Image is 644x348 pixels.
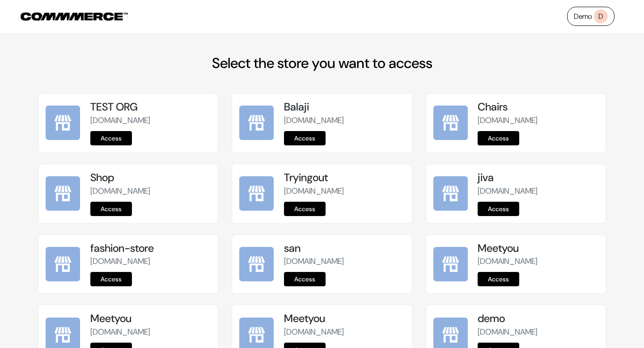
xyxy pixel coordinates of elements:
[46,247,80,281] img: fashion-store
[284,185,404,197] p: [DOMAIN_NAME]
[478,115,598,127] p: [DOMAIN_NAME]
[478,202,519,216] a: Access
[90,326,211,338] p: [DOMAIN_NAME]
[46,106,80,140] img: TEST ORG
[478,131,519,145] a: Access
[239,106,274,140] img: Balaji
[38,55,606,72] h2: Select the store you want to access
[478,312,598,325] h5: demo
[284,131,326,145] a: Access
[239,247,274,281] img: san
[90,171,211,184] h5: Shop
[21,13,128,21] img: COMMMERCE
[433,106,468,140] img: Chairs
[478,326,598,338] p: [DOMAIN_NAME]
[433,176,468,211] img: jiva
[284,171,404,184] h5: Tryingout
[478,255,598,267] p: [DOMAIN_NAME]
[284,272,326,286] a: Access
[90,312,211,325] h5: Meetyou
[284,101,404,114] h5: Balaji
[478,171,598,184] h5: jiva
[239,176,274,211] img: Tryingout
[90,202,132,216] a: Access
[478,101,598,114] h5: Chairs
[478,242,598,255] h5: Meetyou
[284,326,404,338] p: [DOMAIN_NAME]
[90,115,211,127] p: [DOMAIN_NAME]
[90,131,132,145] a: Access
[567,7,614,26] a: DemoD
[284,255,404,267] p: [DOMAIN_NAME]
[90,185,211,197] p: [DOMAIN_NAME]
[594,9,608,23] span: D
[90,101,211,114] h5: TEST ORG
[433,247,468,281] img: Meetyou
[46,176,80,211] img: Shop
[478,272,519,286] a: Access
[90,242,211,255] h5: fashion-store
[284,115,404,127] p: [DOMAIN_NAME]
[284,202,326,216] a: Access
[90,255,211,267] p: [DOMAIN_NAME]
[284,242,404,255] h5: san
[478,185,598,197] p: [DOMAIN_NAME]
[284,312,404,325] h5: Meetyou
[90,272,132,286] a: Access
